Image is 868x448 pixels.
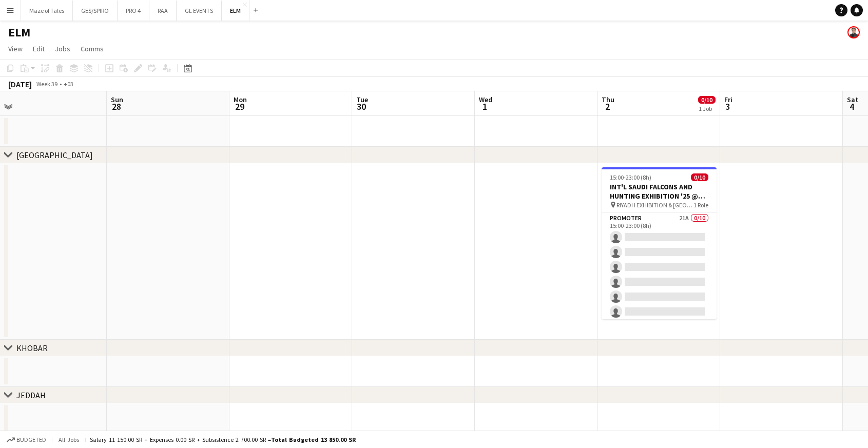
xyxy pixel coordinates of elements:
[5,434,48,445] button: Budgeted
[118,1,149,21] button: PRO 4
[29,42,49,55] a: Edit
[34,80,60,88] span: Week 39
[847,26,860,38] app-user-avatar: Jesus Relampagos
[64,80,73,88] div: +03
[149,1,177,21] button: RAA
[4,42,27,55] a: View
[16,150,93,160] div: [GEOGRAPHIC_DATA]
[16,343,48,353] div: KHOBAR
[8,25,30,40] h1: ELM
[55,44,70,53] span: Jobs
[16,436,46,443] span: Budgeted
[90,436,356,443] div: Salary 11 150.00 SR + Expenses 0.00 SR + Subsistence 2 700.00 SR =
[8,44,23,53] span: View
[16,390,46,400] div: JEDDAH
[51,42,74,55] a: Jobs
[56,436,81,443] span: All jobs
[222,1,249,21] button: ELM
[177,1,222,21] button: GL EVENTS
[81,44,104,53] span: Comms
[21,1,73,21] button: Maze of Tales
[76,42,108,55] a: Comms
[271,436,356,443] span: Total Budgeted 13 850.00 SR
[33,44,45,53] span: Edit
[73,1,118,21] button: GES/SPIRO
[8,79,32,89] div: [DATE]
